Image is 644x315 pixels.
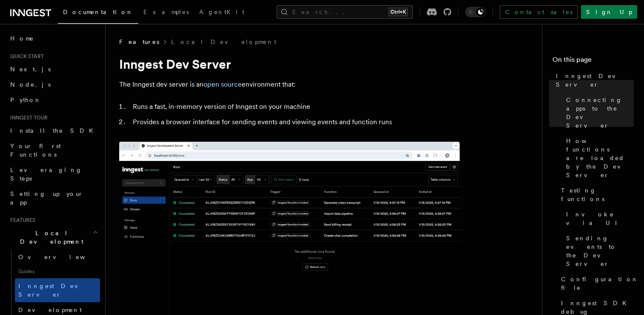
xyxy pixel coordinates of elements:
[563,92,634,133] a: Connecting apps to the Dev Server
[10,190,83,206] span: Setting up your app
[561,275,638,292] span: Configuration file
[7,92,100,108] a: Python
[10,34,34,43] span: Home
[7,123,100,138] a: Install the SDK
[558,183,634,207] a: Testing functions
[7,61,100,77] a: Next.js
[130,101,460,113] li: Runs a fast, in-memory version of Inngest on your machine
[15,249,100,265] a: Overview
[18,254,106,260] span: Overview
[130,116,460,128] li: Provides a browser interface for sending events and viewing events and function runs
[563,230,634,271] a: Sending events to the Dev Server
[199,9,244,15] span: AgentKit
[558,271,634,295] a: Configuration file
[7,31,100,46] a: Home
[138,3,194,23] a: Examples
[143,9,189,15] span: Examples
[7,217,35,224] span: Features
[7,138,100,162] a: Your first Functions
[15,278,100,302] a: Inngest Dev Server
[563,133,634,183] a: How functions are loaded by the Dev Server
[566,137,634,179] span: How functions are loaded by the Dev Server
[15,265,100,278] span: Guides
[7,186,100,210] a: Setting up your app
[7,225,100,249] button: Local Development
[10,127,98,134] span: Install the SDK
[389,8,408,16] kbd: Ctrl+K
[10,143,61,158] span: Your first Functions
[119,38,159,46] span: Features
[63,9,133,15] span: Documentation
[7,162,100,186] a: Leveraging Steps
[10,81,51,88] span: Node.js
[500,5,578,19] a: Contact sales
[203,80,242,88] a: open source
[277,5,413,19] button: Search...Ctrl+K
[58,3,138,24] a: Documentation
[465,7,486,17] button: Toggle dark mode
[10,66,51,73] span: Next.js
[18,283,91,298] span: Inngest Dev Server
[566,96,634,130] span: Connecting apps to the Dev Server
[194,3,249,23] a: AgentKit
[561,186,634,203] span: Testing functions
[171,38,276,46] a: Local Development
[566,234,634,268] span: Sending events to the Dev Server
[563,207,634,230] a: Invoke via UI
[552,55,634,68] h4: On this page
[7,114,48,121] span: Inngest tour
[581,5,637,19] a: Sign Up
[552,68,634,92] a: Inngest Dev Server
[7,53,44,60] span: Quick start
[10,166,82,182] span: Leveraging Steps
[119,79,460,90] p: The Inngest dev server is an environment that:
[556,72,634,89] span: Inngest Dev Server
[10,96,41,103] span: Python
[7,229,93,246] span: Local Development
[566,210,634,227] span: Invoke via UI
[119,56,460,72] h1: Inngest Dev Server
[7,77,100,92] a: Node.js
